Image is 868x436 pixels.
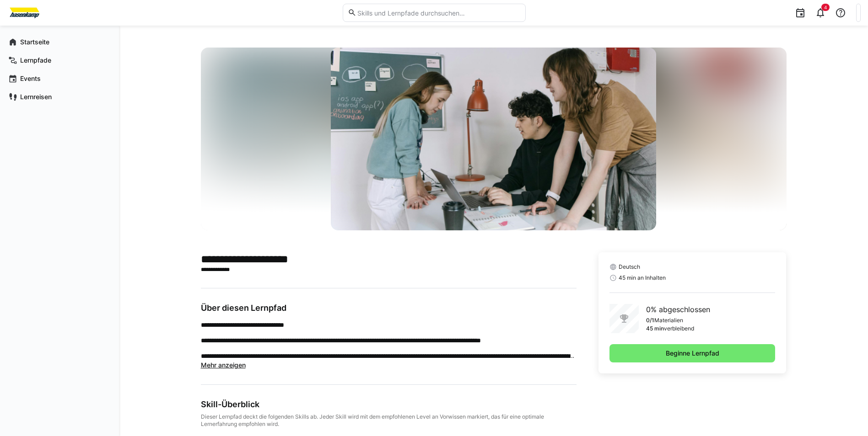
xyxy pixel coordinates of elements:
input: Skills und Lernpfade durchsuchen… [356,9,520,17]
button: Beginne Lernpfad [609,344,776,362]
div: Skill-Überblick [201,399,577,409]
p: 0/1 [646,317,654,324]
p: 0% abgeschlossen [646,304,710,315]
span: Beginne Lernpfad [664,349,721,358]
h3: Über diesen Lernpfad [201,303,577,313]
span: 45 min an Inhalten [619,274,666,282]
p: Materialien [654,317,683,324]
span: Mehr anzeigen [201,361,246,369]
span: Deutsch [619,263,640,271]
p: 45 min [646,325,664,332]
p: verbleibend [664,325,694,332]
div: Dieser Lernpfad deckt die folgenden Skills ab. Jeder Skill wird mit dem empfohlenen Level an Vorw... [201,413,577,428]
span: 4 [824,5,827,10]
